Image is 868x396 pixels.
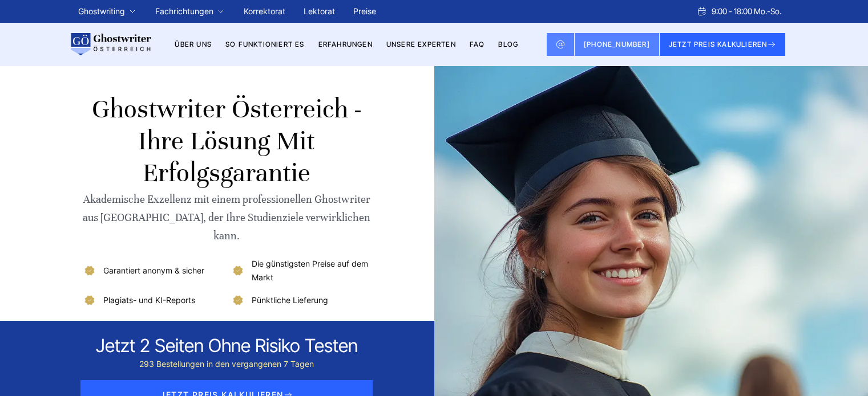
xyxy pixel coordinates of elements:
a: Preise [353,6,376,16]
img: Die günstigsten Preise auf dem Markt [231,264,245,277]
img: Plagiats- und KI-Reports [83,293,96,307]
a: FAQ [470,40,485,48]
li: Garantiert anonym & sicher [83,257,223,284]
img: Pünktliche Lieferung [231,293,245,307]
a: BLOG [498,40,518,48]
a: Unsere Experten [386,40,456,48]
a: [PHONE_NUMBER] [575,33,660,56]
li: Die günstigsten Preise auf dem Markt [231,257,371,284]
span: 9:00 - 18:00 Mo.-So. [712,5,781,18]
span: [PHONE_NUMBER] [584,40,650,48]
a: Ghostwriting [78,5,125,18]
a: Fachrichtungen [155,5,213,18]
a: Erfahrungen [318,40,373,48]
img: Email [556,40,565,49]
a: Lektorat [304,6,335,16]
img: Garantiert anonym & sicher [83,264,96,277]
div: 293 Bestellungen in den vergangenen 7 Tagen [96,357,358,371]
li: Pünktliche Lieferung [231,293,371,307]
img: Schedule [697,7,707,16]
h1: Ghostwriter Österreich - Ihre Lösung mit Erfolgsgarantie [83,93,371,189]
div: Jetzt 2 seiten ohne risiko testen [96,334,358,357]
a: So funktioniert es [225,40,305,48]
div: Akademische Exzellenz mit einem professionellen Ghostwriter aus [GEOGRAPHIC_DATA], der Ihre Studi... [83,190,371,245]
a: Über uns [175,40,212,48]
button: JETZT PREIS KALKULIEREN [660,33,786,56]
img: logo wirschreiben [69,33,151,56]
li: Plagiats- und KI-Reports [83,293,223,307]
a: Korrektorat [244,6,285,16]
